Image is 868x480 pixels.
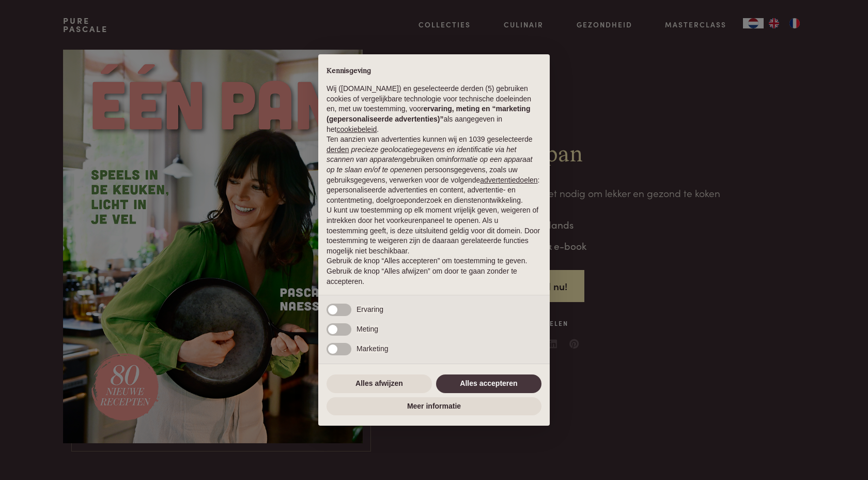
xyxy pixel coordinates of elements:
[327,145,349,155] button: derden
[327,397,541,416] button: Meer informatie
[327,104,530,123] strong: ervaring, meting en “marketing (gepersonaliseerde advertenties)”
[327,374,432,393] button: Alles afwijzen
[480,175,537,186] button: advertentiedoelen
[327,134,541,205] p: Ten aanzien van advertenties kunnen wij en 1039 geselecteerde gebruiken om en persoonsgegevens, z...
[327,67,541,76] h2: Kennisgeving
[357,325,378,333] span: Meting
[327,155,533,174] em: informatie op een apparaat op te slaan en/of te openen
[327,145,516,164] em: precieze geolocatiegegevens en identificatie via het scannen van apparaten
[357,344,388,353] span: Marketing
[327,256,541,287] p: Gebruik de knop “Alles accepteren” om toestemming te geven. Gebruik de knop “Alles afwijzen” om d...
[327,84,541,134] p: Wij ([DOMAIN_NAME]) en geselecteerde derden (5) gebruiken cookies of vergelijkbare technologie vo...
[436,374,541,393] button: Alles accepteren
[327,205,541,256] p: U kunt uw toestemming op elk moment vrijelijk geven, weigeren of intrekken door het voorkeurenpan...
[336,125,377,133] a: cookiebeleid
[357,305,383,313] span: Ervaring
